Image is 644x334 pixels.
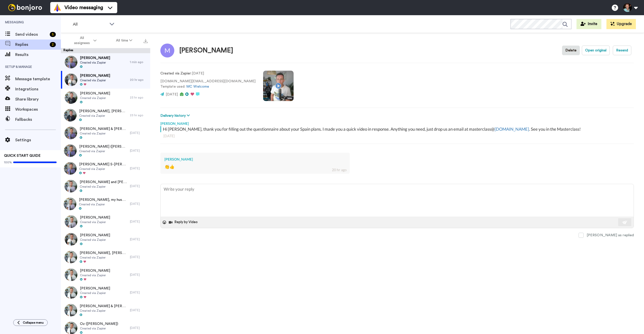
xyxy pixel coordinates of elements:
span: All assignees [72,35,92,46]
span: Created via Zapier [80,131,127,135]
div: [PERSON_NAME] [160,119,634,126]
span: 100% [4,160,12,164]
span: Results [15,52,61,58]
span: Send videos [15,31,48,37]
div: 1 min ago [130,60,148,64]
img: 1d78c754-7877-44d1-aa02-823a19ad6c45-thumb.jpg [64,304,77,317]
div: [DATE] [163,133,631,139]
span: Created via Zapier [80,185,127,189]
span: All [73,21,107,27]
span: Share library [15,96,61,102]
div: [DATE] [130,237,148,241]
span: Created via Zapier [79,114,127,118]
a: [PERSON_NAME]Created via Zapier1 min ago [61,53,150,71]
div: 5 [50,32,56,37]
div: 23 hr ago [130,95,148,100]
button: Delete [562,46,580,55]
span: [PERSON_NAME] and [PERSON_NAME] [80,180,127,185]
div: [DATE] [130,149,148,153]
span: Message template [15,76,61,82]
div: Hi [PERSON_NAME], thank you for filling out the questionnaire about your Spain plans. I made you ... [163,126,633,132]
div: 20 hr ago [130,78,148,82]
img: export.svg [144,39,148,43]
div: [DATE] [130,326,148,330]
div: [DATE] [130,166,148,170]
span: [PERSON_NAME] [80,91,110,96]
span: Settings [15,137,61,143]
img: 568435b7-a572-4df2-8684-e124d6ae797e-thumb.jpg [64,144,77,157]
div: Replies [61,48,150,53]
span: Created via Zapier [80,273,110,277]
img: bc6e5329-5e82-475e-8b3c-04db92e7dd70-thumb.jpg [65,233,77,246]
img: send-white.svg [622,220,628,224]
div: [PERSON_NAME] [179,47,233,54]
p: [DOMAIN_NAME][EMAIL_ADDRESS][DOMAIN_NAME] Template used: [160,79,256,89]
a: [PERSON_NAME]Created via Zapier[DATE] [61,213,150,230]
div: [DATE] [130,220,148,224]
div: 👏👍 [164,164,346,170]
img: d4529c58-71d0-4565-a29c-842a7d7b5695-thumb.jpg [65,215,77,228]
span: [PERSON_NAME] [80,268,110,273]
span: [PERSON_NAME] [80,73,110,78]
strong: Created via Zapier [160,72,191,75]
span: [DATE] [166,93,178,96]
a: [PERSON_NAME]Created via Zapier[DATE] [61,266,150,284]
button: Open original [582,46,610,55]
a: [DOMAIN_NAME] [495,126,529,132]
a: [PERSON_NAME], [PERSON_NAME] and [PERSON_NAME]Created via Zapier23 hr ago [61,106,150,124]
span: Created via Zapier [80,96,110,100]
a: MC Welcome [186,85,209,88]
button: All time [106,36,142,45]
img: 61321bca-9026-479d-a2c2-185ada04ca36-thumb.jpg [65,56,77,68]
span: Created via Zapier [80,326,118,330]
span: Created via Zapier [79,202,127,206]
span: QUICK START GUIDE [4,154,41,158]
button: Export all results that match these filters now. [142,37,149,44]
a: [PERSON_NAME], my husband [PERSON_NAME], and our two kids [PERSON_NAME] (age [DEMOGRAPHIC_DATA]) ... [61,195,150,213]
span: [PERSON_NAME] [80,55,110,61]
a: [PERSON_NAME]Created via Zapier[DATE] [61,284,150,301]
span: Created via Zapier [80,61,110,65]
button: Resend [613,46,631,55]
div: [PERSON_NAME] [164,157,346,162]
img: 2101aa5f-318e-4075-82e1-57f3f9e858cb-thumb.jpg [64,180,77,192]
div: 23 hr ago [130,113,148,117]
button: Delivery history [160,113,191,119]
a: [PERSON_NAME], [PERSON_NAME]Created via Zapier[DATE] [61,248,150,266]
span: [PERSON_NAME] & [PERSON_NAME] [80,126,127,131]
button: Upgrade [606,19,636,29]
span: Replies [15,42,48,48]
span: Video messaging [64,4,103,11]
img: 2ee1ddf5-1bd2-4457-9abd-17c42a6850f9-thumb.jpg [64,127,77,139]
span: Created via Zapier [80,238,110,242]
div: [DATE] [130,202,148,206]
div: 2 [50,42,56,47]
img: 3a06f4f4-9b58-476c-bbb2-64d1c8b58ba8-thumb.jpg [65,73,77,86]
span: Created via Zapier [79,149,127,153]
img: af2f56d8-fe72-4a66-9c2b-4acd31d6b90f-thumb.jpg [65,268,77,281]
button: All assignees [62,33,106,48]
a: [PERSON_NAME]Created via Zapier20 hr ago [61,71,150,89]
span: [PERSON_NAME] ([PERSON_NAME] and [PERSON_NAME]) [79,144,127,149]
button: Invite [577,19,601,29]
span: Created via Zapier [80,220,110,224]
a: [PERSON_NAME] ([PERSON_NAME] and [PERSON_NAME])Created via Zapier[DATE] [61,142,150,160]
div: [DATE] [130,184,148,188]
span: [PERSON_NAME], [PERSON_NAME] [80,250,127,256]
img: Image of Michael J Kaplan [160,44,174,57]
button: Reply by Video [168,219,199,226]
div: [DATE] [130,273,148,277]
span: Collapse menu [23,321,44,325]
a: [PERSON_NAME] & [PERSON_NAME]Created via Zapier[DATE] [61,301,150,319]
div: [DATE] [130,308,148,312]
span: Created via Zapier [80,78,110,82]
img: 49710df9-edf9-4b26-9bab-b663121a7572-thumb.jpg [64,162,77,175]
span: [PERSON_NAME] [80,233,110,238]
span: [PERSON_NAME] [80,215,110,220]
div: 20 hr ago [332,167,347,172]
span: [PERSON_NAME] [80,286,110,291]
span: Oz ([PERSON_NAME]) [80,321,118,326]
span: Integrations [15,86,61,92]
img: 238fae6d-6132-4ce1-a9fa-be0135bdc4c2-thumb.jpg [64,251,77,263]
